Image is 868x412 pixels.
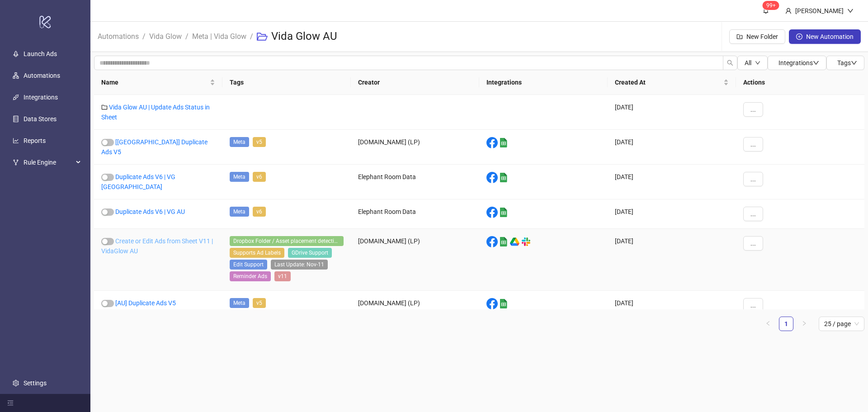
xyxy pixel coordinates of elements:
span: v5 [253,137,266,147]
li: Previous Page [761,317,775,331]
th: Name [94,70,222,95]
div: [DATE] [608,229,736,291]
span: v6 [253,207,266,217]
li: 1 [779,317,793,331]
div: [DATE] [608,95,736,130]
span: plus-circle [796,33,802,40]
a: Meta | Vida Glow [190,31,248,41]
span: ... [750,175,756,183]
span: New Automation [806,33,854,40]
a: [AU] Duplicate Ads V5 [115,299,176,307]
span: down [851,60,857,66]
span: Supports Ad Labels [230,248,284,258]
span: v11 [274,271,291,281]
a: Automations [96,31,141,41]
th: Integrations [479,70,608,95]
a: [[GEOGRAPHIC_DATA]] Duplicate Ads V5 [101,138,208,156]
li: / [185,22,189,51]
div: [DOMAIN_NAME] (LP) [351,291,479,320]
span: New Folder [746,33,778,40]
span: Tags [837,59,857,66]
a: Automations [24,72,60,79]
button: ... [743,298,763,313]
button: ... [743,172,763,186]
span: ... [750,240,756,247]
a: Data Stores [24,115,57,123]
span: v5 [253,298,266,308]
span: Reminder Ads [230,271,271,281]
span: Meta [230,172,249,182]
span: Meta [230,137,249,147]
span: v6 [253,172,266,182]
span: fork [13,159,19,166]
span: Meta [230,207,249,217]
span: menu-fold [7,400,14,406]
span: Meta [230,298,249,308]
button: Integrationsdown [768,56,826,70]
span: Edit Support [230,260,267,270]
span: folder-add [736,33,743,40]
span: folder-open [257,31,268,42]
div: Page Size [819,317,864,331]
th: Actions [736,70,864,95]
span: search [727,60,733,66]
span: ... [750,302,756,309]
button: ... [743,137,763,152]
div: [PERSON_NAME] [792,6,847,16]
li: / [250,22,253,51]
span: down [755,60,760,66]
button: Tagsdown [826,56,864,70]
div: [DATE] [608,165,736,199]
button: New Folder [729,29,785,44]
span: All [745,59,751,66]
span: down [813,60,819,66]
a: Vida Glow AU | Update Ads Status in Sheet [101,104,210,121]
span: ... [750,210,756,218]
span: Rule Engine [24,153,73,171]
span: Dropbox Folder / Asset placement detection [230,236,344,246]
li: Next Page [797,317,811,331]
div: [DATE] [608,291,736,320]
button: New Automation [789,29,861,44]
a: Reports [24,137,46,144]
button: Alldown [737,56,768,70]
th: Creator [351,70,479,95]
a: Settings [24,379,47,387]
div: Elephant Room Data [351,165,479,199]
span: bell [763,7,769,14]
span: Name [101,77,208,87]
div: [DATE] [608,199,736,229]
span: Created At [615,77,722,87]
span: Integrations [778,59,819,66]
div: Elephant Room Data [351,199,479,229]
span: 25 / page [824,317,859,331]
span: right [802,321,807,326]
th: Created At [608,70,736,95]
li: / [142,22,146,51]
div: [DOMAIN_NAME] (LP) [351,229,479,291]
a: Integrations [24,94,58,101]
button: right [797,317,811,331]
span: GDrive Support [288,248,332,258]
a: Duplicate Ads V6 | VG AU [115,208,185,215]
span: ... [750,141,756,148]
button: left [761,317,775,331]
span: folder [101,104,108,110]
th: Tags [222,70,351,95]
button: ... [743,236,763,251]
a: Create or Edit Ads from Sheet V11 | VidaGlow AU [101,237,213,255]
span: left [765,321,771,326]
span: user [785,8,792,14]
sup: 1642 [763,1,779,10]
a: Vida Glow [147,31,184,41]
h3: Vida Glow AU [271,29,337,44]
span: down [847,8,854,14]
button: ... [743,102,763,117]
span: Last Update: Nov-11 [271,260,328,270]
a: Duplicate Ads V6 | VG [GEOGRAPHIC_DATA] [101,173,175,190]
div: [DOMAIN_NAME] (LP) [351,130,479,165]
a: 1 [779,317,793,331]
div: [DATE] [608,130,736,165]
a: Launch Ads [24,50,57,57]
button: ... [743,207,763,221]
